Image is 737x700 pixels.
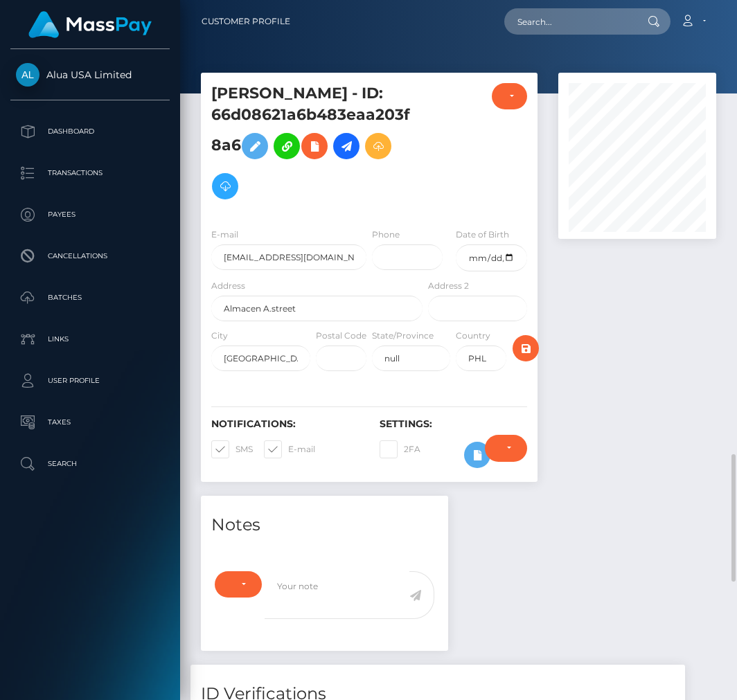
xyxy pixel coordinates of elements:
[333,133,359,159] a: Initiate Payout
[10,114,170,149] a: Dashboard
[10,405,170,440] a: Taxes
[10,280,170,315] a: Batches
[372,228,400,241] label: Phone
[485,435,527,461] button: Do not require
[16,246,164,267] p: Cancellations
[211,330,228,342] label: City
[456,330,490,342] label: Country
[10,197,170,232] a: Payees
[10,447,170,481] a: Search
[211,418,359,430] h6: Notifications:
[211,513,438,537] h4: Notes
[264,440,315,458] label: E-mail
[372,330,434,342] label: State/Province
[10,239,170,273] a: Cancellations
[211,440,253,458] label: SMS
[428,280,469,292] label: Address 2
[211,280,245,292] label: Address
[504,8,634,35] input: Search...
[16,163,164,183] p: Transactions
[10,364,170,398] a: User Profile
[215,571,262,598] button: Note Type
[16,329,164,350] p: Links
[16,412,164,433] p: Taxes
[16,454,164,474] p: Search
[10,69,170,81] span: Alua USA Limited
[211,228,238,241] label: E-mail
[16,370,164,391] p: User Profile
[16,121,164,142] p: Dashboard
[16,287,164,308] p: Batches
[28,11,152,38] img: MassPay Logo
[16,204,164,225] p: Payees
[380,440,420,458] label: 2FA
[211,83,415,206] h5: [PERSON_NAME] - ID: 66d08621a6b483eaa203f8a6
[202,7,290,36] a: Customer Profile
[456,228,509,241] label: Date of Birth
[492,83,527,109] button: ACTIVE
[316,330,366,342] label: Postal Code
[10,322,170,357] a: Links
[16,63,39,87] img: Alua USA Limited
[380,418,527,430] h6: Settings:
[10,156,170,190] a: Transactions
